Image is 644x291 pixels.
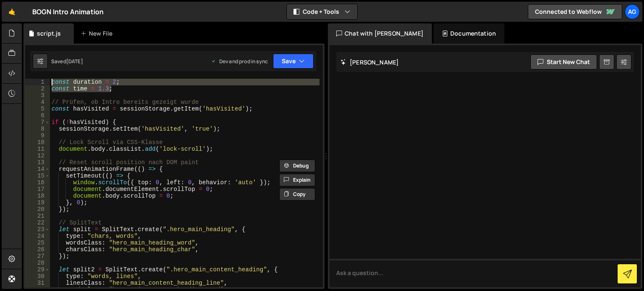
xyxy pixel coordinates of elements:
[273,54,314,69] button: Save
[25,193,50,199] div: 18
[528,4,622,19] a: Connected to Webflow
[279,174,315,186] button: Explain
[25,79,50,85] div: 1
[25,246,50,253] div: 26
[25,213,50,219] div: 21
[25,273,50,280] div: 30
[2,2,22,22] a: 🤙
[211,58,268,65] div: Dev and prod in sync
[25,226,50,233] div: 23
[51,58,83,65] div: Saved
[328,23,432,44] div: Chat with [PERSON_NAME]
[25,173,50,179] div: 15
[25,85,50,92] div: 2
[25,112,50,119] div: 6
[625,4,640,19] a: Ag
[25,166,50,173] div: 14
[25,233,50,239] div: 24
[66,58,83,65] div: [DATE]
[25,260,50,266] div: 28
[25,239,50,246] div: 25
[25,126,50,132] div: 8
[25,266,50,273] div: 29
[25,139,50,146] div: 10
[340,58,399,66] h2: [PERSON_NAME]
[279,160,315,172] button: Debug
[37,29,61,38] div: script.js
[530,54,597,70] button: Start new chat
[287,4,357,19] button: Code + Tools
[25,186,50,193] div: 17
[25,206,50,213] div: 20
[25,280,50,286] div: 31
[25,99,50,106] div: 4
[434,23,504,44] div: Documentation
[25,219,50,226] div: 22
[80,29,116,38] div: New File
[25,119,50,126] div: 7
[25,132,50,139] div: 9
[25,152,50,159] div: 12
[25,106,50,112] div: 5
[25,146,50,152] div: 11
[32,7,104,17] div: BOGN Intro Animation
[25,179,50,186] div: 16
[279,188,315,201] button: Copy
[25,253,50,260] div: 27
[25,159,50,166] div: 13
[25,92,50,99] div: 3
[25,199,50,206] div: 19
